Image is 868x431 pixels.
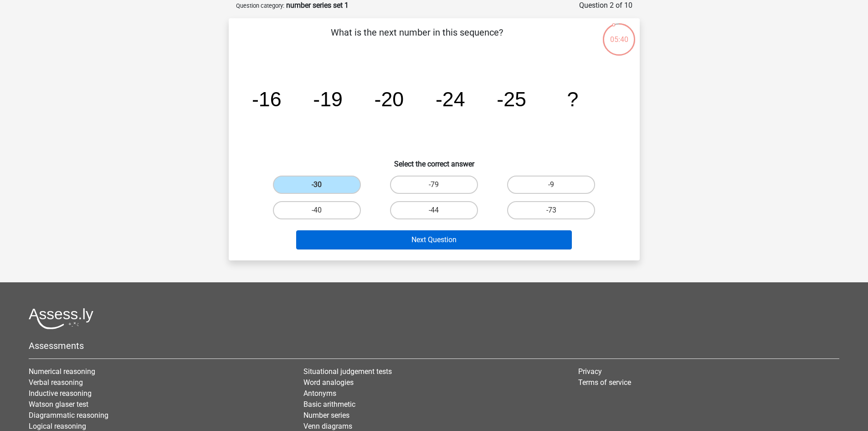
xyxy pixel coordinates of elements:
[313,88,343,110] tspan: -19
[578,367,602,376] a: Privacy
[296,230,572,249] button: Next Question
[507,176,595,194] label: -9
[243,26,591,53] p: What is the next number in this sequence?
[29,378,83,387] a: Verbal reasoning
[29,400,88,409] a: Watson glaser test
[497,88,526,110] tspan: -25
[303,389,336,398] a: Antonyms
[29,367,95,376] a: Numerical reasoning
[29,389,92,398] a: Inductive reasoning
[578,378,631,387] a: Terms of service
[435,88,465,110] tspan: -24
[507,201,595,219] label: -73
[374,88,404,110] tspan: -20
[602,22,636,45] div: 05:40
[29,340,839,351] h5: Assessments
[273,201,361,219] label: -40
[273,176,361,194] label: -30
[390,201,478,219] label: -44
[29,411,108,420] a: Diagrammatic reasoning
[390,176,478,194] label: -79
[29,308,93,329] img: Assessly logo
[303,411,349,420] a: Number series
[236,2,284,9] small: Question category:
[303,400,355,409] a: Basic arithmetic
[303,367,392,376] a: Situational judgement tests
[29,422,86,431] a: Logical reasoning
[567,88,578,110] tspan: ?
[243,152,625,168] h6: Select the correct answer
[286,1,349,10] strong: number series set 1
[303,422,352,431] a: Venn diagrams
[303,378,354,387] a: Word analogies
[252,88,281,110] tspan: -16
